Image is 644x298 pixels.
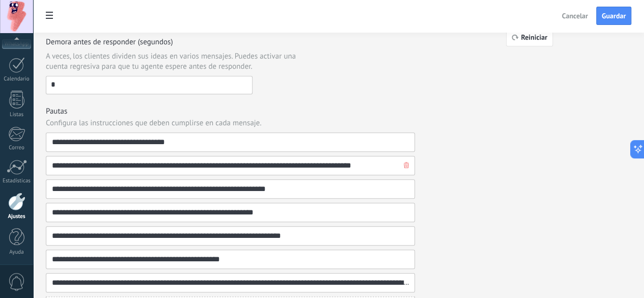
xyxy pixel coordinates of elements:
div: Correo [2,145,32,151]
span: Reiniciar [521,34,547,41]
div: Ayuda [2,249,32,256]
span: Demora antes de responder (segundos) [46,37,173,47]
span: Configura las instrucciones que deben cumplirse en cada mensaje. [46,118,262,128]
div: Ajustes [2,213,32,220]
div: Listas [2,112,32,118]
div: Estadísticas [2,178,32,184]
span: Guardar [602,12,626,19]
input: Demora antes de responder (segundos)A veces, los clientes dividen sus ideas en varios mensajes. P... [46,76,252,93]
button: Cancelar [557,8,593,23]
span: Cancelar [562,12,588,19]
span: A veces, los clientes dividen sus ideas en varios mensajes. Puedes activar una cuenta regresiva p... [46,51,314,72]
h3: Pautas [46,106,415,116]
button: Reiniciar [506,28,553,46]
button: Guardar [596,7,631,25]
div: Calendario [2,76,32,83]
